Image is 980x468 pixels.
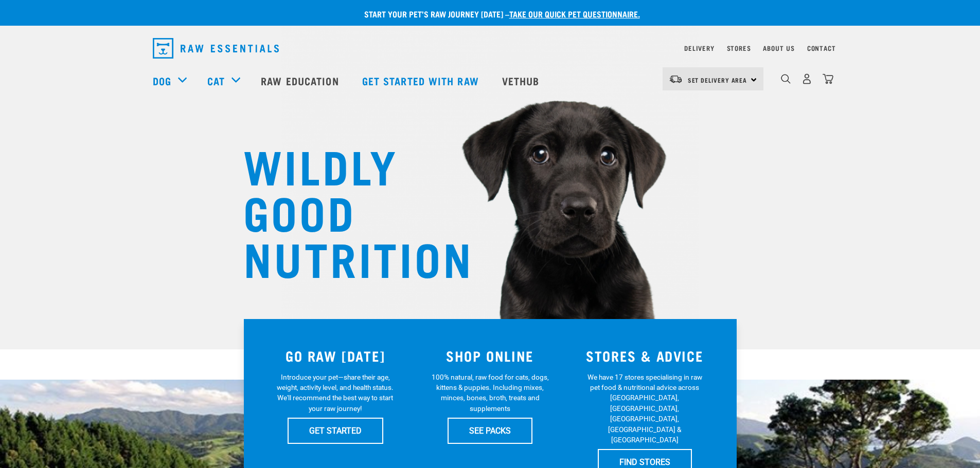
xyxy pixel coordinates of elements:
[288,418,383,443] a: GET STARTED
[352,60,492,101] a: Get started with Raw
[275,372,396,414] p: Introduce your pet—share their age, weight, activity level, and health status. We'll recommend th...
[153,38,279,59] img: Raw Essentials Logo
[207,73,225,88] a: Cat
[763,46,794,50] a: About Us
[781,74,791,84] img: home-icon-1@2x.png
[727,46,751,50] a: Stores
[430,372,550,414] p: 100% natural, raw food for cats, dogs, kittens & puppies. Including mixes, minces, bones, broth, ...
[669,74,683,84] img: van-moving.png
[807,46,836,50] a: Contact
[684,46,714,50] a: Delivery
[688,78,747,82] span: Set Delivery Area
[153,73,171,88] a: Dog
[823,73,833,84] img: home-icon@2x.png
[243,141,449,280] h1: WILDLY GOOD NUTRITION
[264,348,407,364] h3: GO RAW [DATE]
[574,348,716,364] h3: STORES & ADVICE
[584,372,705,445] p: We have 17 stores specialising in raw pet food & nutritional advice across [GEOGRAPHIC_DATA], [GE...
[492,60,553,101] a: Vethub
[448,418,532,443] a: SEE PACKS
[509,11,640,16] a: take our quick pet questionnaire.
[251,60,351,101] a: Raw Education
[801,73,812,84] img: user.png
[419,348,561,364] h3: SHOP ONLINE
[145,34,836,63] nav: dropdown navigation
